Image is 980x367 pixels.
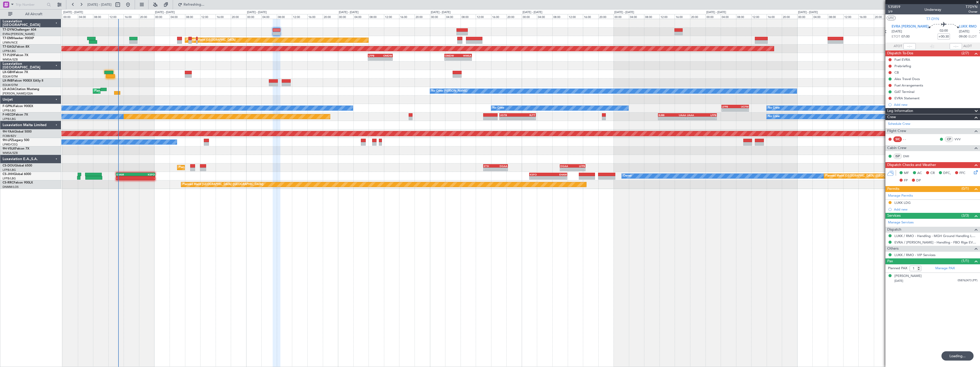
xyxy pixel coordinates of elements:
a: F-GPNJFalcon 900EX [3,105,33,108]
div: Planned Maint [GEOGRAPHIC_DATA] ([GEOGRAPHIC_DATA]) [182,181,263,188]
span: DP [916,178,921,183]
span: Cabin Crew [887,145,906,151]
a: CS-RRCFalcon 900LX [3,181,33,184]
div: 08:00 [828,14,843,19]
div: 20:00 [139,14,154,19]
div: DGAA [560,164,573,168]
div: No Crew [768,113,780,120]
button: UTC [887,16,896,20]
a: CS-DOUGlobal 6500 [3,164,32,167]
div: - [560,168,573,171]
div: Prebriefing [894,64,911,68]
div: 00:00 [706,14,721,19]
a: EDLW/DTM [3,75,18,78]
span: ETOT [892,34,900,39]
div: Fuel Arrangements [894,83,923,88]
div: 12:00 [751,14,767,19]
div: CB [894,70,899,75]
div: 04:00 [261,14,277,19]
span: T7-DYN [3,28,14,31]
div: 04:00 [629,14,644,19]
div: KSFO [530,173,548,176]
a: LFPB/LBG [3,109,16,112]
a: LX-AOACitation Mustang [3,88,39,91]
div: 00:00 [246,14,262,19]
div: 16:00 [124,14,139,19]
span: EVRA [PERSON_NAME] [892,24,929,29]
span: (2/7) [961,50,969,56]
div: UAAA [672,113,686,117]
div: 08:00 [461,14,476,19]
div: No Crew [492,104,504,112]
div: DGAA [496,164,507,168]
div: [DATE] - [DATE] [431,10,451,15]
a: LFPB/LBG [3,168,16,172]
div: 12:00 [384,14,399,19]
div: - [573,168,585,171]
span: T7DYN [966,4,977,10]
div: 08:00 [736,14,752,19]
div: - [658,117,672,120]
div: 12:00 [292,14,307,19]
div: 12:00 [476,14,491,19]
span: [DATE] [959,29,969,34]
a: 9H-LPZLegacy 500 [3,139,29,142]
div: Add new [894,207,977,212]
a: DNMM/LOS [3,185,19,189]
span: 3/9 [888,10,900,14]
span: 9H-LPZ [3,139,13,142]
div: Underway [924,7,941,12]
div: 20:00 [874,14,889,19]
div: - [500,117,518,120]
span: Leg Information [887,108,913,114]
div: 20:00 [415,14,430,19]
div: EHAM [548,173,567,176]
span: F-HECD [3,113,14,116]
div: LFPB [368,54,380,57]
span: 09:00 [959,34,967,39]
div: 20:00 [231,14,246,19]
div: 20:00 [506,14,522,19]
div: 08:00 [644,14,660,19]
a: Manage PAX [935,266,955,271]
div: - [702,117,716,120]
div: 08:00 [185,14,200,19]
span: AC [917,171,922,176]
span: ATOT [894,44,902,49]
a: LX-INBFalcon 900EX EASy II [3,79,43,82]
span: Flight Crew [887,128,906,134]
div: 00:00 [62,14,78,19]
span: 9H-YAA [3,130,14,133]
span: Dispatch To-Dos [887,50,913,56]
span: Others [887,246,899,252]
div: Owner [623,172,632,180]
a: LFPB/LBG [3,177,16,180]
div: [DATE] - [DATE] [798,10,818,15]
div: EHAM [116,173,136,176]
div: 12:00 [568,14,583,19]
div: 16:00 [767,14,782,19]
a: LUKK / RMO - VIP Services [894,253,936,257]
div: 12:00 [660,14,675,19]
div: RJBB [658,113,672,117]
div: [PERSON_NAME] [894,274,922,279]
div: - [484,168,496,171]
a: Manage Permits [888,193,913,198]
div: 00:00 [338,14,353,19]
div: 08:00 [277,14,292,19]
div: 08:00 [369,14,384,19]
a: T7-EAGLFalcon 8X [3,45,29,48]
div: Fuel EVRA [894,57,910,62]
span: 535859 [888,4,900,10]
a: LFMD/CEQ [3,143,17,146]
a: LFPB/LBG [3,117,16,121]
div: 16:00 [491,14,507,19]
a: 9H-VSLKFalcon 7X [3,147,29,150]
div: [DATE] - [DATE] [614,10,634,15]
span: LX-INB [3,79,13,82]
div: 12:00 [843,14,859,19]
span: ALDT [963,44,972,49]
div: 16:00 [675,14,690,19]
div: No Crew [768,104,780,112]
div: Add new [894,102,977,107]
